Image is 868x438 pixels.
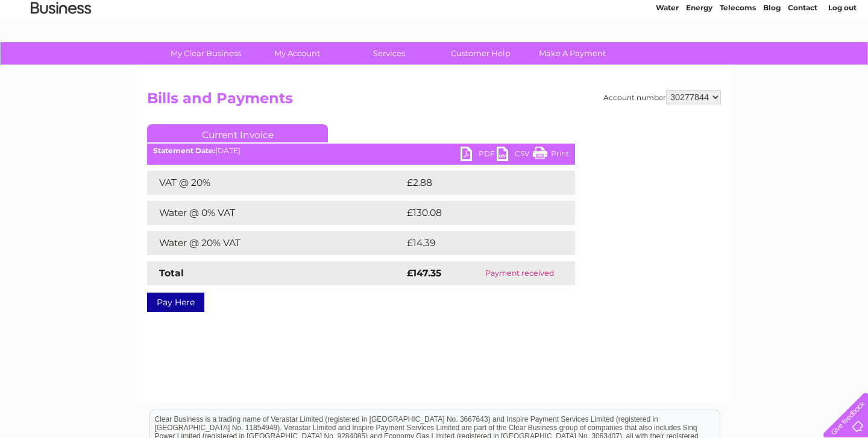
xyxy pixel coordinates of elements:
a: Current Invoice [147,124,328,142]
a: Customer Help [431,42,530,65]
a: My Account [248,42,347,65]
div: Account number [603,90,721,104]
a: Services [339,42,439,65]
b: Statement Date: [153,146,215,155]
a: Log out [828,51,857,60]
img: logo.png [30,31,92,68]
strong: Total [159,267,184,279]
td: Water @ 20% VAT [147,231,404,255]
td: Payment received [464,261,575,285]
td: £2.88 [404,171,547,195]
a: CSV [497,147,533,164]
a: Make A Payment [523,42,622,65]
td: £130.08 [404,201,553,225]
h2: Bills and Payments [147,90,721,113]
td: VAT @ 20% [147,171,404,195]
a: 0333 014 3131 [641,6,724,21]
a: Water [656,51,679,60]
div: Clear Business is a trading name of Verastar Limited (registered in [GEOGRAPHIC_DATA] No. 3667643... [150,7,720,59]
a: Contact [788,51,817,60]
a: Blog [763,51,781,60]
td: Water @ 0% VAT [147,201,404,225]
a: Pay Here [147,293,204,312]
a: Energy [686,51,712,60]
a: Print [533,147,569,164]
a: My Clear Business [156,42,256,65]
a: PDF [461,147,497,164]
strong: £147.35 [407,267,441,279]
a: Telecoms [720,51,756,60]
td: £14.39 [404,231,550,255]
div: [DATE] [147,147,575,155]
